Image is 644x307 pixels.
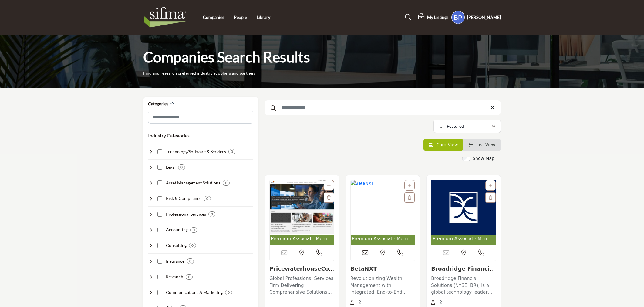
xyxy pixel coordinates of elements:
[234,15,247,20] a: People
[208,211,215,217] div: 0 Results For Professional Services
[269,265,334,272] h3: PricewaterhouseCoopers LLP
[269,265,334,278] a: PricewaterhouseCoope...
[148,111,253,124] input: Search Category
[437,142,458,147] span: Card View
[257,15,270,20] a: Library
[166,180,220,186] h4: Asset Management Solutions: Offering investment strategies, portfolio management, and performance...
[451,11,465,24] button: Show hide supplier dropdown
[191,243,194,248] b: 0
[225,290,232,295] div: 0 Results For Communications & Marketing
[431,265,495,278] a: Broadridge Financial...
[166,227,188,233] h4: Accounting: Providing financial reporting, auditing, tax, and advisory services to securities ind...
[157,290,162,295] input: Select Communications & Marketing checkbox
[228,149,235,154] div: 0 Results For Technology/Software & Services
[157,180,162,185] input: Select Asset Management Solutions checkbox
[350,265,377,272] a: BetaNXT
[269,274,334,296] a: Global Professional Services Firm Delivering Comprehensive Solutions for Financial Institutions P...
[399,12,415,22] a: Search
[231,150,233,154] b: 0
[157,275,162,279] input: Select Research checkbox
[166,289,223,295] h4: Communications & Marketing: Delivering marketing, public relations, and investor relations servic...
[463,139,501,151] li: List View
[203,15,224,20] a: Companies
[351,180,415,235] img: BetaNXT
[350,274,415,296] a: Revolutionizing Wealth Management with Integrated, End-to-End Solutions Situated at the forefront...
[193,228,195,232] b: 0
[228,290,230,295] b: 0
[350,275,415,296] p: Revolutionizing Wealth Management with Integrated, End-to-End Solutions Situated at the forefront...
[431,180,496,245] a: Open Listing in new tab
[189,259,191,263] b: 0
[265,100,501,115] input: Search Keyword
[271,235,333,242] span: Premium Associate Member
[469,142,495,147] a: View List
[148,101,168,107] h2: Categories
[143,48,310,66] h1: Companies Search Results
[447,123,464,129] p: Featured
[188,275,190,279] b: 0
[166,164,176,170] h4: Legal: Providing legal advice, compliance support, and litigation services to securities industry...
[148,132,190,139] button: Industry Categories
[489,183,492,188] a: Add To List
[143,70,256,76] p: Find and research preferred industry suppliers and partners
[418,14,448,21] div: My Listings
[433,120,501,133] button: Featured
[180,165,183,169] b: 0
[327,183,331,188] a: Add To List
[439,300,442,305] span: 2
[204,196,211,201] div: 0 Results For Risk & Compliance
[270,180,334,235] img: PricewaterhouseCoopers LLP
[190,227,197,233] div: 0 Results For Accounting
[143,5,190,29] img: Site Logo
[270,180,334,245] a: Open Listing in new tab
[166,211,206,217] h4: Professional Services: Delivering staffing, training, and outsourcing services to support securit...
[157,149,162,154] input: Select Technology/Software & Services checkbox
[189,243,196,248] div: 0 Results For Consulting
[467,14,501,20] h5: [PERSON_NAME]
[157,259,162,264] input: Select Insurance checkbox
[157,243,162,248] input: Select Consulting checkbox
[178,164,185,170] div: 0 Results For Legal
[431,299,442,306] div: Followers
[166,242,187,248] h4: Consulting: Providing strategic, operational, and technical consulting services to securities ind...
[157,165,162,170] input: Select Legal checkbox
[431,275,496,296] p: Broadridge Financial Solutions (NYSE: BR), is a global technology leader with the trusted experti...
[166,195,201,201] h4: Risk & Compliance: Helping securities industry firms manage risk, ensure compliance, and prevent ...
[187,258,194,264] div: 0 Results For Insurance
[157,196,162,201] input: Select Risk & Compliance checkbox
[211,212,213,216] b: 0
[423,139,464,151] li: Card View
[351,180,415,245] a: Open Listing in new tab
[157,228,162,232] input: Select Accounting checkbox
[166,274,183,280] h4: Research: Conducting market, financial, economic, and industry research for securities industry p...
[223,180,230,186] div: 0 Results For Asset Management Solutions
[269,275,334,296] p: Global Professional Services Firm Delivering Comprehensive Solutions for Financial Institutions P...
[429,142,458,147] a: View Card
[186,274,193,280] div: 0 Results For Research
[225,181,227,185] b: 0
[166,258,184,264] h4: Insurance: Offering insurance solutions to protect securities industry firms from various risks.
[427,15,448,20] h5: My Listings
[431,180,496,235] img: Broadridge Financial Solutions, Inc.
[157,212,162,217] input: Select Professional Services checkbox
[359,300,362,305] span: 2
[433,235,494,242] span: Premium Associate Member
[431,265,496,272] h3: Broadridge Financial Solutions, Inc.
[206,197,208,201] b: 0
[352,235,414,242] span: Premium Associate Member
[350,265,415,272] h3: BetaNXT
[166,149,226,155] h4: Technology/Software & Services: Developing and implementing technology solutions to support secur...
[431,274,496,296] a: Broadridge Financial Solutions (NYSE: BR), is a global technology leader with the trusted experti...
[350,299,362,306] div: Followers
[477,142,495,147] span: List View
[408,183,411,188] a: Add To List
[473,155,494,162] label: Show Map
